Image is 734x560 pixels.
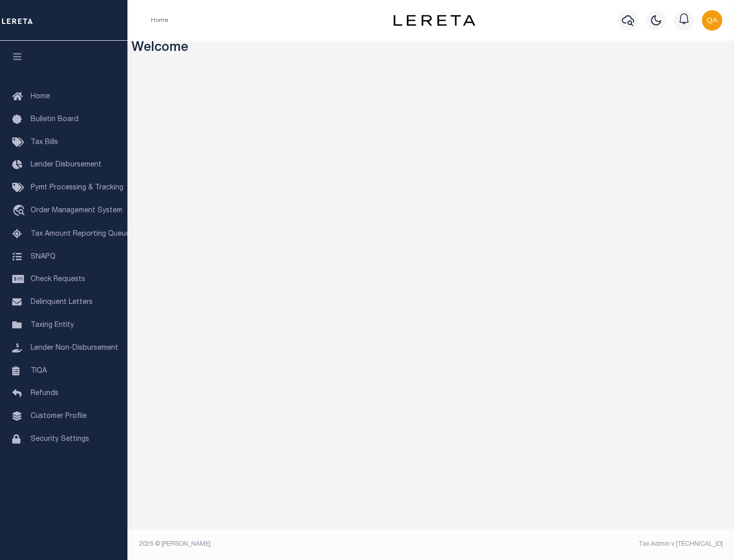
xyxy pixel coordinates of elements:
span: Lender Disbursement [31,161,101,169]
div: Tax Admin v.[TECHNICAL_ID] [438,540,723,549]
span: Home [31,93,50,100]
div: 2025 © [PERSON_NAME]. [132,540,431,549]
span: Bulletin Board [31,116,78,123]
span: Lender Non-Disbursement [31,345,118,352]
span: Tax Bills [31,139,58,146]
span: Pymt Processing & Tracking [31,184,123,191]
span: Delinquent Letters [31,299,93,306]
span: Security Settings [31,436,89,443]
span: Customer Profile [31,413,87,420]
span: Refunds [31,390,59,397]
span: TIQA [31,367,47,374]
span: Order Management System [31,207,122,214]
li: Home [151,16,168,25]
span: Taxing Entity [31,322,74,329]
i: travel_explore [12,205,29,218]
span: SNAPQ [31,253,56,260]
span: Tax Amount Reporting Queue [31,231,130,238]
span: Check Requests [31,276,85,283]
img: logo-dark.svg [394,15,475,26]
img: svg+xml;base64,PHN2ZyB4bWxucz0iaHR0cDovL3d3dy53My5vcmcvMjAwMC9zdmciIHBvaW50ZXItZXZlbnRzPSJub25lIi... [702,10,722,31]
h3: Welcome [132,41,730,57]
